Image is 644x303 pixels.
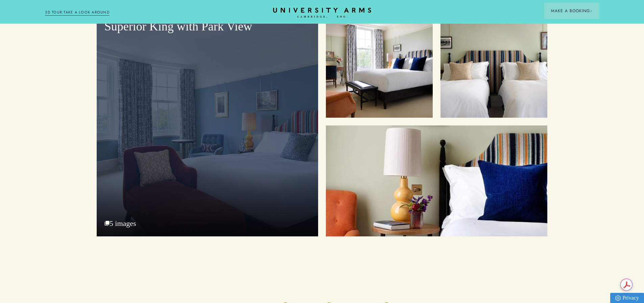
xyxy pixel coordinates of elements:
[615,295,621,301] img: Privacy
[104,19,310,35] p: Superior King with Park View
[45,9,110,16] a: 3D TOUR:TAKE A LOOK AROUND
[590,10,592,12] img: Arrow icon
[544,3,599,19] button: Make a BookingArrow icon
[551,8,592,14] span: Make a Booking
[610,293,644,303] a: Privacy
[273,8,371,18] a: Home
